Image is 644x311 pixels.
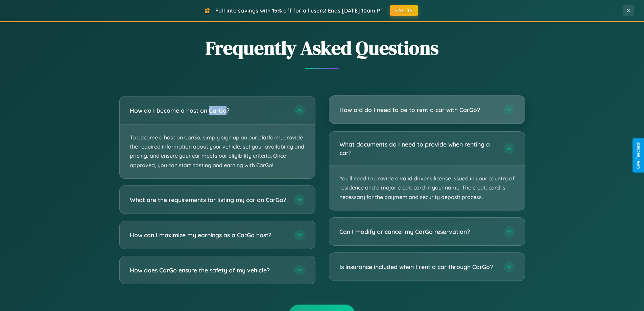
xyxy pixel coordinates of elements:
h3: What documents do I need to provide when renting a car? [339,140,497,157]
h3: What are the requirements for listing my car on CarGo? [130,195,287,204]
button: FALL15 [390,5,418,16]
p: You'll need to provide a valid driver's license issued in your country of residence and a major c... [329,165,525,210]
h3: How can I maximize my earnings as a CarGo host? [130,230,287,239]
span: Fall into savings with 15% off for all users! Ends [DATE] 10am PT. [215,7,385,14]
h3: How old do I need to be to rent a car with CarGo? [339,106,497,114]
h3: Can I modify or cancel my CarGo reservation? [339,227,497,236]
h3: Is insurance included when I rent a car through CarGo? [339,263,497,271]
h3: How does CarGo ensure the safety of my vehicle? [130,266,287,274]
h2: Frequently Asked Questions [119,35,525,61]
p: To become a host on CarGo, simply sign up on our platform, provide the required information about... [120,125,315,178]
div: Give Feedback [636,142,641,169]
h3: How do I become a host on CarGo? [130,106,287,115]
